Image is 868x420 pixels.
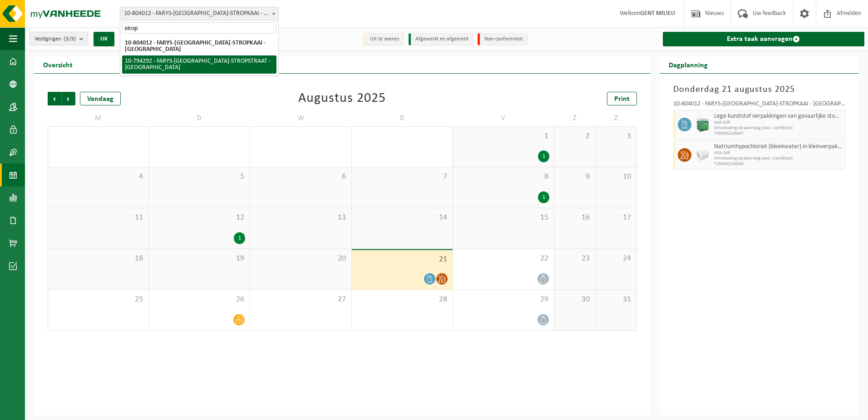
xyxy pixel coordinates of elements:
[352,110,453,126] td: D
[696,148,710,162] img: PB-LB-0680-HPE-GY-02
[122,37,276,55] li: 10-804012 - FARYS-[GEOGRAPHIC_DATA]-STROPKAAI - [GEOGRAPHIC_DATA]
[660,55,717,73] h2: Dagplanning
[714,156,843,161] span: Omwisseling op aanvraag (excl. voorrijkost)
[149,110,250,126] td: D
[559,172,591,182] span: 9
[607,92,637,105] a: Print
[714,113,843,120] span: Lege kunststof verpakkingen van gevaarlijke stoffen
[478,33,528,45] li: Non-conformiteit
[640,10,675,17] strong: GENT MILIEU
[94,32,114,46] button: OK
[663,32,864,46] a: Extra taak aanvragen
[255,213,346,223] span: 13
[458,213,549,223] span: 15
[363,33,404,45] li: Uit te voeren
[458,172,549,182] span: 8
[122,55,276,74] li: 10-794292 - FARYS-[GEOGRAPHIC_DATA]-STROPSTRAAT - [GEOGRAPHIC_DATA]
[356,255,448,265] span: 21
[538,191,549,203] div: 1
[559,213,591,223] span: 16
[255,295,346,305] span: 27
[153,172,245,182] span: 5
[356,172,448,182] span: 7
[538,150,549,162] div: 1
[255,254,346,264] span: 20
[53,213,144,223] span: 11
[298,92,386,105] div: Augustus 2025
[48,92,61,105] span: Vorige
[153,213,245,223] span: 12
[64,36,76,42] count: (3/3)
[696,117,710,132] img: PB-HB-1400-HPE-GN-11
[554,110,596,126] td: Z
[714,150,843,156] span: KGA Colli
[714,143,843,150] span: Natriumhypochloriet (bleekwater) in kleinverpakking
[714,125,843,131] span: Omwisseling op aanvraag (excl. voorrijkost)
[714,131,843,136] span: T250002256837
[559,254,591,264] span: 23
[153,295,245,305] span: 26
[120,7,278,20] span: 10-804012 - FARYS-GENT-STROPKAAI - GENT
[34,55,82,73] h2: Overzicht
[559,295,591,305] span: 30
[35,32,76,46] span: Vestigingen
[250,110,351,126] td: W
[600,295,632,305] span: 31
[600,131,632,141] span: 3
[356,295,448,305] span: 28
[673,101,845,110] div: 10-804012 - FARYS-[GEOGRAPHIC_DATA]-STROPKAAI - [GEOGRAPHIC_DATA]
[596,110,637,126] td: Z
[53,295,144,305] span: 25
[53,172,144,182] span: 4
[458,295,549,305] span: 29
[458,254,549,264] span: 22
[153,254,245,264] span: 19
[458,131,549,141] span: 1
[30,32,88,45] button: Vestigingen(3/3)
[600,172,632,182] span: 10
[559,131,591,141] span: 2
[120,7,279,20] span: 10-804012 - FARYS-GENT-STROPKAAI - GENT
[453,110,554,126] td: V
[614,95,630,103] span: Print
[356,213,448,223] span: 14
[255,172,346,182] span: 6
[234,232,245,244] div: 1
[673,83,845,96] h3: Donderdag 21 augustus 2025
[600,213,632,223] span: 17
[409,33,473,45] li: Afgewerkt en afgemeld
[80,92,121,105] div: Vandaag
[714,161,843,167] span: T250002256840
[714,120,843,125] span: KGA Colli
[600,254,632,264] span: 24
[48,110,149,126] td: M
[53,254,144,264] span: 18
[62,92,75,105] span: Volgende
